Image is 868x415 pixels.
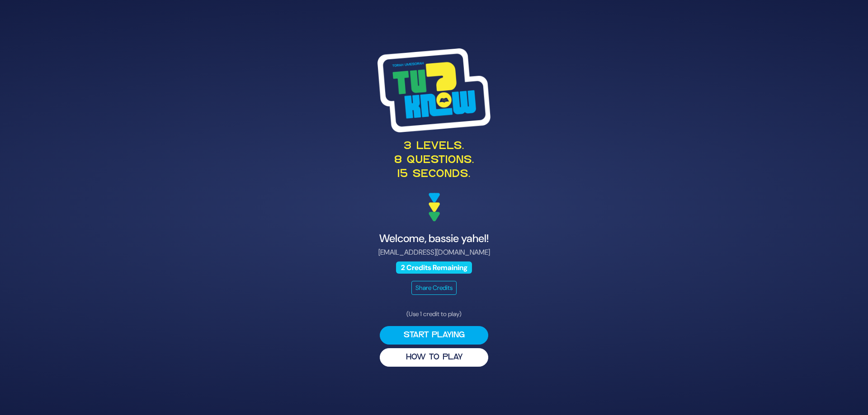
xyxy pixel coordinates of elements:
img: Tournament Logo [377,48,491,132]
button: Start Playing [380,326,488,345]
span: 2 Credits Remaining [396,261,472,274]
button: HOW TO PLAY [380,348,488,367]
p: 3 levels. 8 questions. 15 seconds. [213,140,655,182]
p: [EMAIL_ADDRESS][DOMAIN_NAME] [213,247,655,258]
img: decoration arrows [429,193,440,222]
p: (Use 1 credit to play) [380,309,488,319]
button: Share Credits [411,281,457,295]
h4: Welcome, bassie yahel! [213,232,655,245]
